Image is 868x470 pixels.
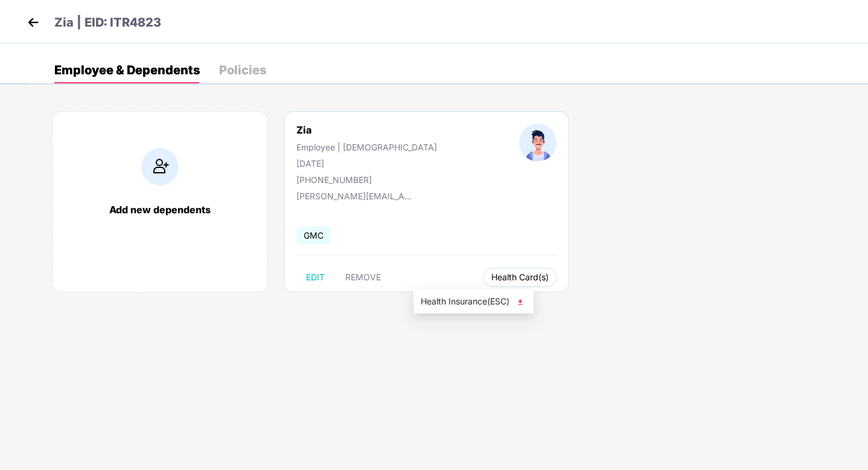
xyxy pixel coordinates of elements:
[345,272,381,282] span: REMOVE
[296,191,417,201] div: [PERSON_NAME][EMAIL_ADDRESS][DOMAIN_NAME]
[296,227,331,244] span: GMC
[421,295,526,308] span: Health Insurance(ESC)
[24,13,42,31] img: back
[336,268,391,287] button: REMOVE
[296,175,437,185] div: [PHONE_NUMBER]
[141,148,179,185] img: addIcon
[296,268,334,287] button: EDIT
[54,13,161,32] p: Zia | EID: ITR4823
[483,268,557,287] button: Health Card(s)
[65,204,255,216] div: Add new dependents
[306,272,325,282] span: EDIT
[296,158,437,169] div: [DATE]
[54,64,200,76] div: Employee & Dependents
[296,124,437,136] div: Zia
[219,64,266,76] div: Policies
[514,296,526,308] img: svg+xml;base64,PHN2ZyB4bWxucz0iaHR0cDovL3d3dy53My5vcmcvMjAwMC9zdmciIHhtbG5zOnhsaW5rPSJodHRwOi8vd3...
[491,274,549,280] span: Health Card(s)
[296,142,437,152] div: Employee | [DEMOGRAPHIC_DATA]
[519,124,557,161] img: profileImage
